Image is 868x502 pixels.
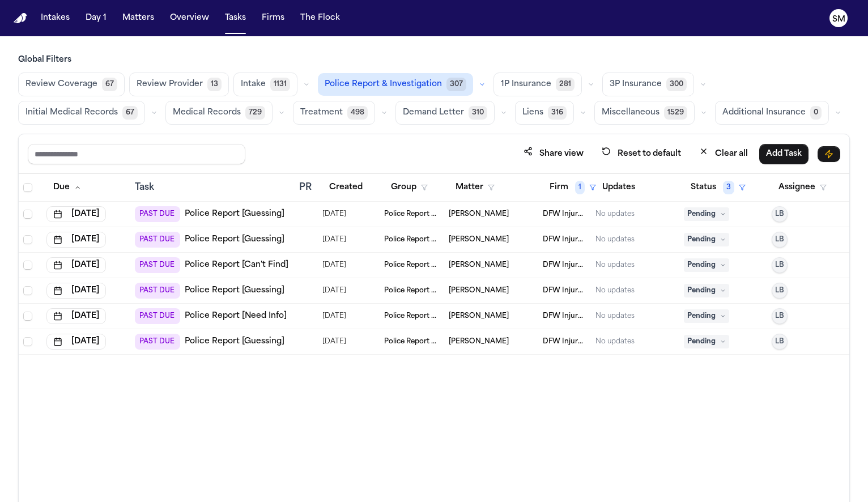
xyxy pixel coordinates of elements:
button: Review Provider13 [129,73,229,96]
span: Jason Shackelford [449,261,509,270]
div: Task [135,181,290,194]
span: Pending [684,207,729,221]
a: Day 1 [81,8,111,28]
span: Police Report & Investigation [384,261,440,270]
span: Tawny Hank [449,235,509,244]
a: Police Report [Need Info] [185,310,287,322]
span: Robert Montes [449,337,509,346]
span: 3 [723,181,734,194]
button: Intakes [36,8,74,28]
span: PAST DUE [135,334,180,350]
button: [DATE] [46,232,106,248]
button: LB [772,257,788,273]
span: 281 [556,78,575,91]
span: Review Coverage [25,79,97,90]
span: 10/1/2025, 6:59:05 AM [322,257,346,273]
span: PAST DUE [135,283,180,299]
span: 67 [122,106,138,120]
button: 1P Insurance281 [493,73,582,96]
button: LB [772,283,788,299]
span: 1 [575,181,585,194]
button: Demand Letter310 [395,101,495,125]
span: LB [775,210,784,219]
button: LB [772,206,788,222]
a: Police Report [Can't Find] [185,259,288,271]
button: [DATE] [46,206,106,222]
h3: Global Filters [18,54,850,66]
span: DFW Injury Lawyers [543,286,586,295]
span: 10/7/2025, 11:18:55 AM [322,308,346,324]
button: Created [322,177,369,198]
button: Overview [165,8,214,28]
div: PR [299,181,313,194]
span: 316 [548,106,567,120]
span: Pending [684,335,729,348]
span: LB [775,312,784,321]
button: Updates [595,177,642,198]
span: Select row [23,337,32,346]
button: Intake1131 [233,73,297,96]
button: Police Report & Investigation307 [318,73,473,96]
span: 310 [469,106,487,120]
button: [DATE] [46,308,106,324]
button: Medical Records729 [165,101,273,125]
button: Firms [257,8,289,28]
text: SM [832,15,845,23]
span: LB [775,286,784,295]
button: Group [384,177,435,198]
div: No updates [595,261,635,270]
button: Due [46,177,88,198]
span: Select row [23,286,32,295]
span: PAST DUE [135,206,180,222]
a: Police Report [Guessing] [185,285,284,296]
div: No updates [595,312,635,321]
div: No updates [595,286,635,295]
button: LB [772,232,788,248]
span: Select row [23,235,32,244]
span: Additional Insurance [722,107,806,118]
span: PAST DUE [135,308,180,324]
span: Select all [23,183,32,192]
button: [DATE] [46,283,106,299]
span: Shiquan Freeney [449,286,509,295]
span: LB [775,261,784,270]
span: Demand Letter [403,107,464,118]
button: Matter [449,177,501,198]
span: 729 [245,106,265,120]
span: DFW Injury Lawyers [543,210,586,219]
a: Police Report [Guessing] [185,234,284,245]
button: Matters [118,8,159,28]
a: Police Report [Guessing] [185,209,284,220]
span: 307 [446,78,466,91]
span: PAST DUE [135,257,180,273]
button: The Flock [296,8,344,28]
span: 1131 [270,78,290,91]
span: DFW Injury Lawyers [543,235,586,244]
span: Select row [23,210,32,219]
span: 13 [207,78,222,91]
span: 3P Insurance [610,79,662,90]
div: No updates [595,337,635,346]
span: 67 [102,78,117,91]
a: Tasks [220,8,250,28]
button: Reset to default [595,143,688,164]
span: DFW Injury Lawyers [543,337,586,346]
button: Status3 [684,177,752,198]
button: Share view [517,143,590,164]
button: Additional Insurance0 [715,101,829,125]
button: Immediate Task [818,146,840,162]
span: Liens [522,107,543,118]
span: Select row [23,261,32,270]
span: 10/1/2025, 6:56:50 AM [322,232,346,248]
span: Police Report & Investigation [384,286,440,295]
span: 10/8/2025, 9:03:59 AM [322,334,346,350]
span: Police Report & Investigation [325,79,442,90]
div: No updates [595,210,635,219]
span: Pending [684,233,729,246]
